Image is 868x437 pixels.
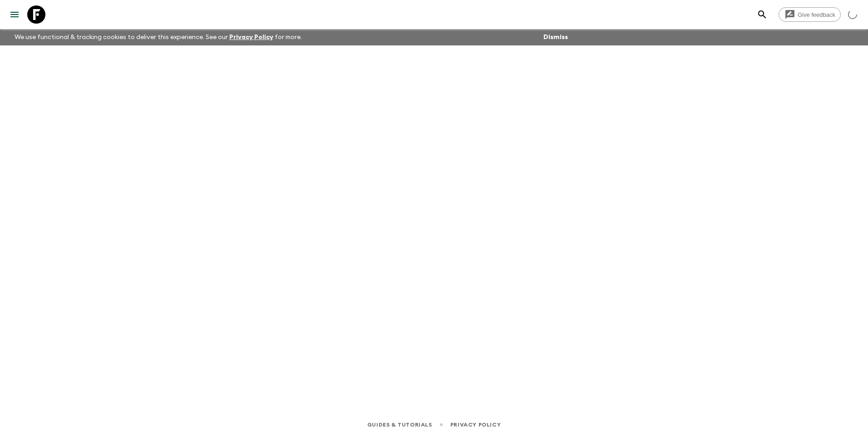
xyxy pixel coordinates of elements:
a: Privacy Policy [229,34,273,40]
button: menu [5,5,24,24]
p: We use functional & tracking cookies to deliver this experience. See our for more. [11,29,306,45]
a: Guides & Tutorials [367,420,432,430]
button: search adventures [753,5,771,24]
button: Dismiss [541,31,570,44]
a: Give feedback [779,7,841,22]
span: Give feedback [793,11,840,18]
a: Privacy Policy [450,420,501,430]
